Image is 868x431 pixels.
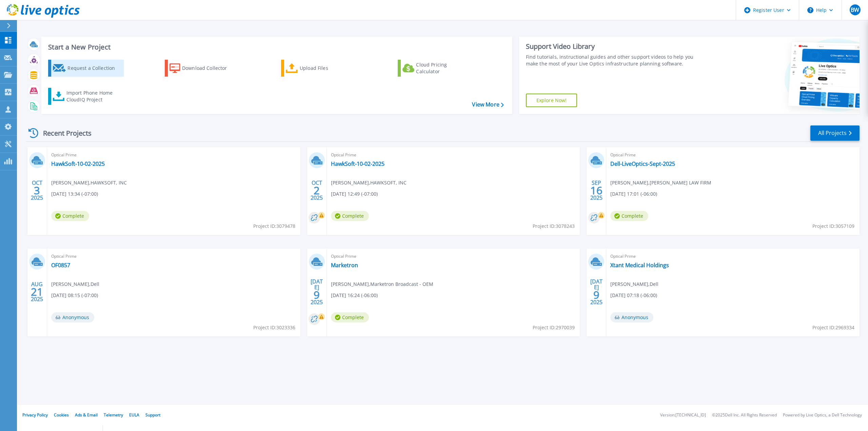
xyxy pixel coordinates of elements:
a: Dell-LiveOptics-Sept-2025 [610,160,675,167]
a: EULA [129,412,139,418]
a: Upload Files [281,60,357,77]
a: Xtant Medical Holdings [610,262,669,269]
span: [DATE] 16:24 (-06:00) [331,292,378,299]
span: [PERSON_NAME] , Dell [610,280,658,288]
span: Project ID: 3057109 [812,222,854,230]
a: Request a Collection [48,60,124,77]
div: Download Collector [182,61,236,75]
span: [PERSON_NAME] , Dell [51,280,99,288]
span: [DATE] 12:49 (-07:00) [331,190,378,198]
a: Download Collector [165,60,240,77]
span: Optical Prime [331,151,576,159]
a: OF0857 [51,262,70,269]
a: Support [145,412,160,418]
a: Marketron [331,262,358,269]
span: 16 [590,188,603,193]
span: Complete [51,211,89,221]
div: Find tutorials, instructional guides and other support videos to help you make the most of your L... [526,54,702,67]
div: OCT 2025 [310,178,323,203]
a: HawkSoft-10-02-2025 [51,160,105,167]
span: 9 [314,292,320,298]
a: View More [472,101,504,108]
span: Project ID: 2970039 [533,324,575,331]
span: 2 [314,188,320,193]
span: Optical Prime [331,253,576,260]
span: Optical Prime [51,151,296,159]
span: [PERSON_NAME] , HAWKSOFT, INC [331,179,407,187]
div: Upload Files [300,61,354,75]
span: BW [851,7,859,13]
span: Project ID: 3023336 [253,324,295,331]
span: Project ID: 2969334 [812,324,854,331]
span: [DATE] 13:34 (-07:00) [51,190,98,198]
span: [PERSON_NAME] , Marketron Broadcast - OEM [331,280,433,288]
li: © 2025 Dell Inc. All Rights Reserved [712,413,777,417]
a: Cookies [54,412,69,418]
a: Ads & Email [75,412,98,418]
div: SEP 2025 [590,178,603,203]
span: Optical Prime [610,253,855,260]
a: All Projects [810,125,860,141]
span: Project ID: 3078243 [533,222,575,230]
div: Recent Projects [26,125,101,141]
span: Optical Prime [51,253,296,260]
div: OCT 2025 [31,178,43,203]
div: Import Phone Home CloudIQ Project [66,90,119,103]
a: HawkSoft-10-02-2025 [331,160,384,167]
div: [DATE] 2025 [310,279,323,304]
span: Anonymous [51,312,94,322]
li: Powered by Live Optics, a Dell Technology [783,413,862,417]
span: 21 [31,289,43,295]
span: [DATE] 07:18 (-06:00) [610,292,657,299]
div: Request a Collection [67,61,122,75]
a: Telemetry [104,412,123,418]
div: AUG 2025 [31,279,43,304]
span: [DATE] 08:15 (-07:00) [51,292,98,299]
div: Cloud Pricing Calculator [416,61,470,75]
li: Version: [TECHNICAL_ID] [660,413,706,417]
span: [PERSON_NAME] , HAWKSOFT, INC [51,179,127,187]
span: [PERSON_NAME] , [PERSON_NAME] LAW FIRM [610,179,711,187]
span: Optical Prime [610,151,855,159]
span: Complete [331,312,369,322]
a: Privacy Policy [22,412,48,418]
a: Explore Now! [526,94,577,107]
span: Anonymous [610,312,653,322]
h3: Start a New Project [48,43,504,51]
span: [DATE] 17:01 (-06:00) [610,190,657,198]
span: 3 [34,188,40,193]
div: Support Video Library [526,42,702,51]
span: Project ID: 3079478 [253,222,295,230]
span: 9 [593,292,599,298]
a: Cloud Pricing Calculator [398,60,473,77]
div: [DATE] 2025 [590,279,603,304]
span: Complete [610,211,648,221]
span: Complete [331,211,369,221]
